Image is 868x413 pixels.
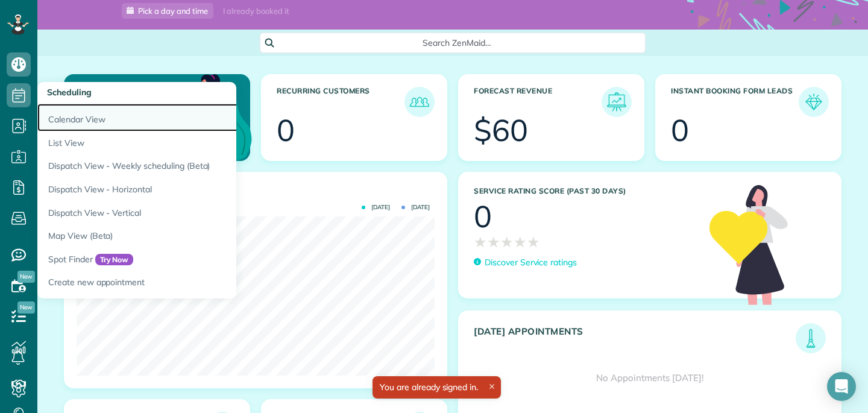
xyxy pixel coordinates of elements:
a: Map View (Beta) [37,224,339,248]
a: Dispatch View - Vertical [37,201,339,225]
div: 0 [671,115,689,145]
span: ★ [514,232,527,253]
a: Dispatch View - Weekly scheduling (Beta) [37,154,339,178]
span: [DATE] [362,204,390,210]
a: Dispatch View - Horizontal [37,178,339,201]
img: icon_todays_appointments-901f7ab196bb0bea1936b74009e4eb5ffbc2d2711fa7634e0d609ed5ef32b18b.png [799,326,823,350]
span: Pick a day and time [138,6,208,16]
h3: [DATE] Appointments [474,326,796,353]
span: ★ [527,232,540,253]
div: You are already signed in. [373,376,501,399]
a: Create new appointment [37,271,339,298]
span: ★ [500,232,514,253]
div: No Appointments [DATE]! [459,353,841,403]
h3: Actual Revenue this month [80,188,435,198]
div: 0 [474,201,492,232]
div: I already booked it [216,4,296,19]
a: Discover Service ratings [474,256,577,269]
span: New [17,301,35,314]
img: icon_forecast_revenue-8c13a41c7ed35a8dcfafea3cbb826a0462acb37728057bba2d056411b612bbbe.png [605,90,629,114]
img: icon_recurring_customers-cf858462ba22bcd05b5a5880d41d6543d210077de5bb9ebc9590e49fd87d84ed.png [407,90,432,114]
h3: Instant Booking Form Leads [671,87,799,117]
img: icon_form_leads-04211a6a04a5b2264e4ee56bc0799ec3eb69b7e499cbb523a139df1d13a81ae0.png [802,90,826,114]
div: 0 [277,115,295,145]
span: Scheduling [47,87,92,98]
h3: Recurring Customers [277,87,404,117]
p: Discover Service ratings [485,256,577,269]
h3: Service Rating score (past 30 days) [474,187,697,195]
a: List View [37,131,339,155]
a: Spot FinderTry Now [37,248,339,271]
span: New [17,271,35,283]
h3: Forecast Revenue [474,87,602,117]
a: Pick a day and time [122,3,213,19]
img: dashboard_welcome-42a62b7d889689a78055ac9021e634bf52bae3f8056760290aed330b23ab8690.png [137,60,254,177]
a: Calendar View [37,104,339,131]
span: Try Now [95,254,134,266]
div: $60 [474,115,528,145]
div: Open Intercom Messenger [827,372,856,401]
span: ★ [487,232,500,253]
span: ★ [474,232,487,253]
span: [DATE] [401,204,430,210]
